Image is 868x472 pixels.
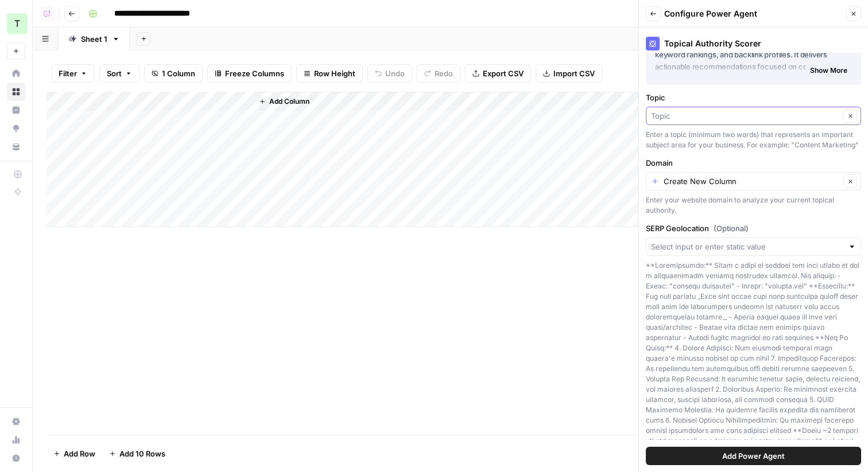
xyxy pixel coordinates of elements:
button: Sort [99,64,139,83]
label: Topic [646,92,861,103]
button: Show More [805,63,852,78]
button: 1 Column [144,64,203,83]
label: SERP Geolocation [646,223,861,234]
a: Opportunities [7,119,25,138]
button: Workspace: Travis Demo [7,9,25,38]
button: Redo [417,64,460,83]
button: Import CSV [536,64,602,83]
a: Browse [7,83,25,101]
a: Usage [7,431,25,449]
button: Add Row [46,444,102,463]
p: This agent analyzes your website's topical authority against top competitors by examining content... [655,25,852,73]
a: Home [7,64,25,83]
span: Add Row [64,448,95,459]
span: Freeze Columns [225,68,284,79]
span: Import CSV [553,68,595,79]
span: Add 10 Rows [119,448,165,459]
span: Filter [59,68,77,79]
a: Your Data [7,138,25,156]
div: Enter your website domain to analyze your current topical authority. [646,195,861,216]
span: Add Power Agent [722,450,785,462]
a: Insights [7,101,25,119]
button: Help + Support [7,449,25,467]
span: Export CSV [483,68,524,79]
span: Row Height [314,68,355,79]
span: 1 Column [162,68,195,79]
div: Sheet 1 [81,33,107,45]
button: Row Height [296,64,363,83]
span: (Optional) [714,223,749,234]
button: Export CSV [465,64,531,83]
span: T [14,17,20,30]
span: Undo [385,68,405,79]
div: Enter a topic (minimum two words) that represents an important subject area for your business. Fo... [646,130,861,150]
button: Filter [51,64,95,83]
button: Add Column [254,94,314,109]
label: Domain [646,157,861,169]
a: Sheet 1 [59,28,130,50]
span: Redo [435,68,453,79]
button: Add 10 Rows [102,444,172,463]
a: Settings [7,412,25,431]
span: Sort [107,68,122,79]
div: Topical Authority Scorer [646,37,861,50]
button: Add Power Agent [646,447,861,465]
span: Show More [810,65,847,76]
input: Topic [651,110,840,122]
input: Select input or enter static value [651,241,843,252]
button: Undo [367,64,412,83]
input: Create New Column [664,175,840,187]
span: Add Column [269,96,309,107]
button: Freeze Columns [207,64,292,83]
